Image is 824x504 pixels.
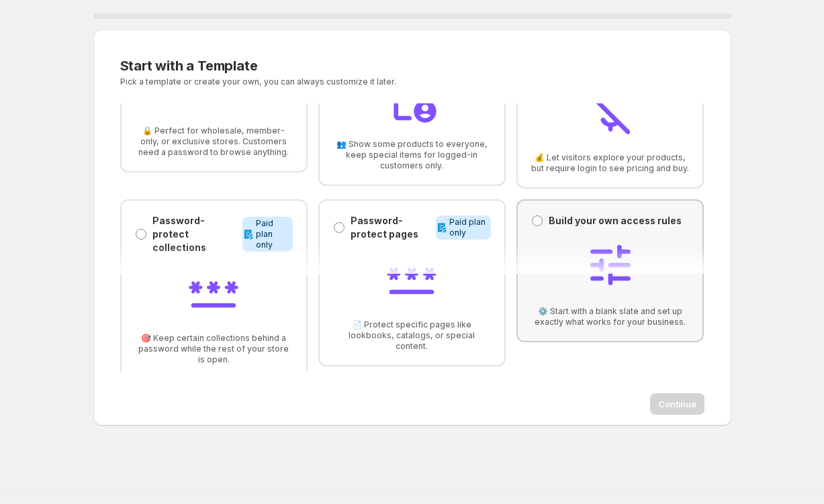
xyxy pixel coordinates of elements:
[120,77,545,87] p: Pick a template or create your own, you can always customize it later.
[549,214,682,228] p: Build your own access rules
[333,139,491,171] span: 👥 Show some products to everyone, keep special items for logged-in customers only.
[385,252,439,305] img: Password-protect pages
[256,218,287,250] span: Paid plan only
[531,306,689,327] span: ⚙️ Start with a blank slate and set up exactly what works for your business.
[449,217,486,238] span: Paid plan only
[120,58,258,74] span: Start with a Template
[152,214,237,254] p: Password-protect collections
[333,319,491,352] span: 📄 Protect specific pages like lookbooks, catalogs, or special content.
[187,265,240,319] img: Password-protect collections
[584,238,637,292] img: Build your own access rules
[531,152,689,174] span: 💰 Let visitors explore your products, but require login to see pricing and buy.
[135,333,293,365] span: 🎯 Keep certain collections behind a password while the rest of your store is open.
[135,125,293,158] span: 🔒 Perfect for wholesale, member-only, or exclusive stores. Customers need a password to browse an...
[584,85,637,138] img: Everyone can browse, only members see prices
[351,214,430,241] p: Password-protect pages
